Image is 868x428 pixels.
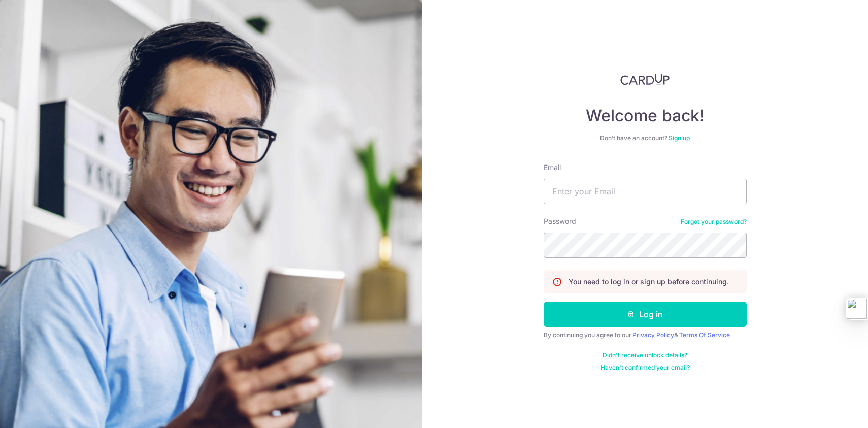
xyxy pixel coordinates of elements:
[544,179,747,204] input: Enter your Email
[603,351,687,359] a: Didn't receive unlock details?
[600,364,690,372] a: Haven't confirmed your email?
[569,277,729,287] p: You need to log in or sign up before continuing.
[544,331,747,339] div: By continuing you agree to our &
[620,73,670,85] img: CardUp Logo
[544,216,576,226] label: Password
[544,106,747,126] h4: Welcome back!
[544,134,747,142] div: Don’t have an account?
[544,162,561,173] label: Email
[632,331,674,339] a: Privacy Policy
[544,302,747,327] button: Log in
[679,331,730,339] a: Terms Of Service
[681,218,747,226] a: Forgot your password?
[669,134,690,142] a: Sign up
